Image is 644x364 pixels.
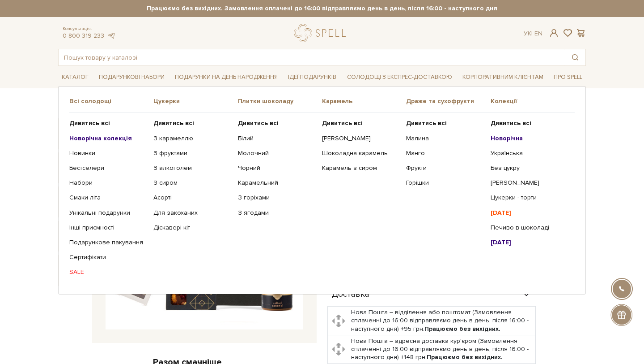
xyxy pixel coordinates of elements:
[459,70,547,84] a: Корпоративним клієнтам
[153,134,231,143] a: З карамеллю
[491,179,568,187] a: [PERSON_NAME]
[332,290,369,299] span: Доставка
[491,238,511,246] b: [DATE]
[238,119,315,127] a: Дивитись всі
[491,209,511,217] b: [DATE]
[322,97,406,105] span: Карамель
[95,70,168,84] a: Подарункові набори
[238,194,315,202] a: З горіхами
[106,32,115,39] a: telegram
[322,119,399,127] a: Дивитись всі
[238,179,315,187] a: Карамельний
[491,164,568,172] a: Без цукру
[153,179,231,187] a: З сиром
[153,164,231,172] a: З алкоголем
[491,224,568,232] a: Печиво в шоколаді
[406,119,447,127] b: Дивитись всі
[322,164,399,172] a: Карамель з сиром
[69,253,147,261] a: Сертифікати
[406,164,483,172] a: Фрукти
[238,134,315,143] a: Білий
[406,119,483,127] a: Дивитись всі
[69,134,147,143] a: Новорічна колекція
[238,97,322,105] span: Плитки шоколаду
[491,194,568,202] a: Цукерки - торти
[69,134,132,142] b: Новорічна колекція
[153,97,237,105] span: Цукерки
[427,353,503,361] b: Працюємо без вихідних.
[406,97,490,105] span: Драже та сухофрукти
[63,32,104,39] a: 0 800 319 233
[59,49,565,65] input: Пошук товару у каталозі
[153,119,231,127] a: Дивитись всі
[171,70,281,84] a: Подарунки на День народження
[58,70,92,84] a: Каталог
[69,194,147,202] a: Смаки літа
[63,26,115,32] span: Консультація:
[69,179,147,187] a: Набори
[406,149,483,157] a: Манго
[565,49,585,65] button: Пошук товару у каталозі
[491,238,568,247] a: [DATE]
[491,209,568,217] a: [DATE]
[238,209,315,217] a: З ягодами
[491,119,531,127] b: Дивитись всі
[491,119,568,127] a: Дивитись всі
[238,149,315,157] a: Молочний
[284,70,340,84] a: Ідеї подарунків
[69,268,147,276] a: SALE
[69,119,147,127] a: Дивитись всі
[491,134,523,142] b: Новорічна
[322,149,399,157] a: Шоколадна карамель
[349,307,536,335] td: Нова Пошта – відділення або поштомат (Замовлення сплаченні до 16:00 відправляємо день в день, піс...
[238,119,279,127] b: Дивитись всі
[531,30,533,37] span: |
[322,134,399,143] a: [PERSON_NAME]
[524,30,542,38] div: Ук
[153,194,231,202] a: Асорті
[550,70,586,84] a: Про Spell
[153,209,231,217] a: Для закоханих
[153,149,231,157] a: З фруктами
[491,149,568,157] a: Українська
[343,69,456,85] a: Солодощі з експрес-доставкою
[58,86,586,294] div: Каталог
[238,164,315,172] a: Чорний
[153,224,231,232] a: Діскавері кіт
[424,325,500,333] b: Працюємо без вихідних.
[153,119,194,127] b: Дивитись всі
[294,24,350,42] a: logo
[534,30,542,37] a: En
[69,164,147,172] a: Бестселери
[69,149,147,157] a: Новинки
[322,119,363,127] b: Дивитись всі
[69,238,147,247] a: Подарункове пакування
[69,97,153,105] span: Всі солодощі
[491,134,568,143] a: Новорічна
[58,4,586,13] strong: Працюємо без вихідних. Замовлення оплачені до 16:00 відправляємо день в день, після 16:00 - насту...
[69,224,147,232] a: Інші приємності
[491,97,575,105] span: Колекції
[406,134,483,143] a: Малина
[69,209,147,217] a: Унікальні подарунки
[406,179,483,187] a: Горішки
[69,119,110,127] b: Дивитись всі
[349,335,536,364] td: Нова Пошта – адресна доставка кур'єром (Замовлення сплаченні до 16:00 відправляємо день в день, п...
